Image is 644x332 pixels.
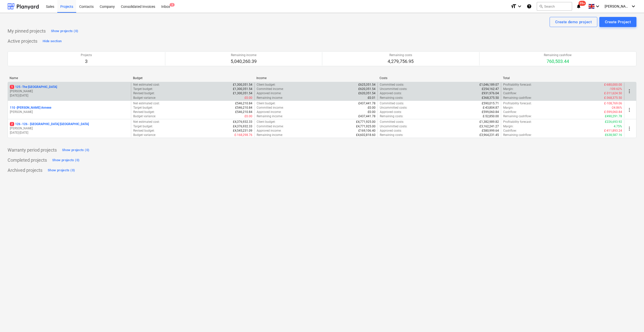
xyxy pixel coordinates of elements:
button: Create Project [599,17,636,27]
p: Projects [81,53,92,57]
p: Budget variance : [133,96,156,100]
span: 1 [10,85,14,89]
p: £4,771,925.00 [356,124,375,129]
p: £437,441.78 [358,114,375,118]
p: Committed income : [257,106,284,110]
p: Revised budget : [133,129,155,133]
i: keyboard_arrow_down [630,3,636,9]
p: £931,976.04 [482,91,499,96]
p: £490,291.78 [605,114,622,118]
p: £1,300,351.54 [233,87,252,91]
div: Costs [380,76,499,80]
div: Show projects (0) [52,157,79,163]
p: [PERSON_NAME] [10,110,129,114]
p: Approved income : [257,129,281,133]
i: format_size [511,3,517,9]
p: Remaining income : [257,114,283,118]
button: Show projects (0) [51,156,81,164]
p: £4,602,818.60 [356,133,375,137]
p: Archived projects [8,167,42,173]
p: Remaining costs : [380,96,403,100]
p: Budget variance : [133,114,156,118]
p: -109.62% [609,87,622,91]
p: £3,964,231.45 [479,133,499,137]
p: Remaining cashflow : [503,133,532,137]
p: £0.00 [368,110,375,114]
p: Revised budget : [133,110,155,114]
div: Hide section [43,38,62,44]
div: 2126 -126 - [GEOGRAPHIC_DATA] [GEOGRAPHIC_DATA][PERSON_NAME][DATE]-[DATE] [10,122,129,135]
p: Cashflow : [503,129,517,133]
span: more_vert [626,107,632,113]
button: Hide section [41,37,63,45]
p: Margin : [503,87,514,91]
p: -24.86% [611,106,622,110]
p: Profitability forecast : [503,120,532,124]
p: 760,503.44 [544,58,572,64]
p: Committed income : [257,87,284,91]
p: Committed costs : [380,83,404,87]
p: £169,106.40 [358,129,375,133]
p: Target budget : [133,124,153,129]
p: £546,210.84 [235,101,252,106]
div: Chat Widget [619,308,644,332]
p: 5,040,260.39 [231,58,257,64]
p: Target budget : [133,106,153,110]
p: Profitability forecast : [503,101,532,106]
p: [PERSON_NAME] [10,89,129,93]
p: Remaining cashflow : [503,114,532,118]
p: Remaining costs [388,53,414,57]
p: £-599,060.84 [604,110,622,114]
p: £599,060.84 [482,110,499,114]
i: keyboard_arrow_down [517,3,523,9]
span: 2 [10,122,14,126]
div: Create demo project [555,19,592,25]
p: £580,999.64 [482,129,499,133]
p: My pinned projects [8,28,46,34]
p: £1,300,351.54 [233,83,252,87]
p: £1,300,351.54 [233,91,252,96]
p: Client budget : [257,120,276,124]
p: 4,279,756.95 [388,58,414,64]
p: Net estimated cost : [133,120,160,124]
p: £437,441.78 [358,101,375,106]
p: £4,376,932.33 [233,124,252,129]
p: £4,376,932.33 [233,120,252,124]
p: £4,771,925.00 [356,120,375,124]
p: Client budget : [257,83,276,87]
p: £0.01 [368,96,375,100]
p: Cashflow : [503,110,517,114]
p: £620,351.54 [358,87,375,91]
button: Show projects (0) [46,166,76,174]
div: Show projects (0) [51,28,78,34]
p: £-108,769.06 [604,101,622,106]
p: Revised budget : [133,91,155,96]
p: £0.00 [245,114,252,118]
p: [DATE] - [DATE] [10,131,129,135]
button: Show projects (0) [61,146,91,154]
p: £0.00 [245,96,252,100]
span: more_vert [626,88,632,94]
div: Show projects (0) [62,147,89,153]
p: Approved costs : [380,129,402,133]
p: £-168,298.76 [234,133,252,137]
p: £-52,850.00 [483,114,499,118]
p: £0.00 [368,106,375,110]
p: Completed projects [8,157,47,163]
p: Budget variance : [133,133,156,137]
p: £638,587.16 [605,133,622,137]
p: £620,351.54 [358,91,375,96]
div: Show projects (0) [48,168,75,173]
div: 1125 -The [GEOGRAPHIC_DATA][PERSON_NAME][DATE]-[DATE] [10,85,129,98]
p: Approved costs : [380,110,402,114]
p: Margin : [503,106,514,110]
p: Committed costs : [380,101,404,106]
p: Uncommitted costs : [380,124,407,129]
p: 126 - 126 - [GEOGRAPHIC_DATA] [GEOGRAPHIC_DATA] [10,122,89,126]
p: Remaining income [231,53,257,57]
p: Committed income : [257,124,284,129]
span: 99+ [579,1,586,6]
p: Remaining income : [257,96,283,100]
p: £-411,893.24 [604,129,622,133]
i: Knowledge base [527,3,532,9]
